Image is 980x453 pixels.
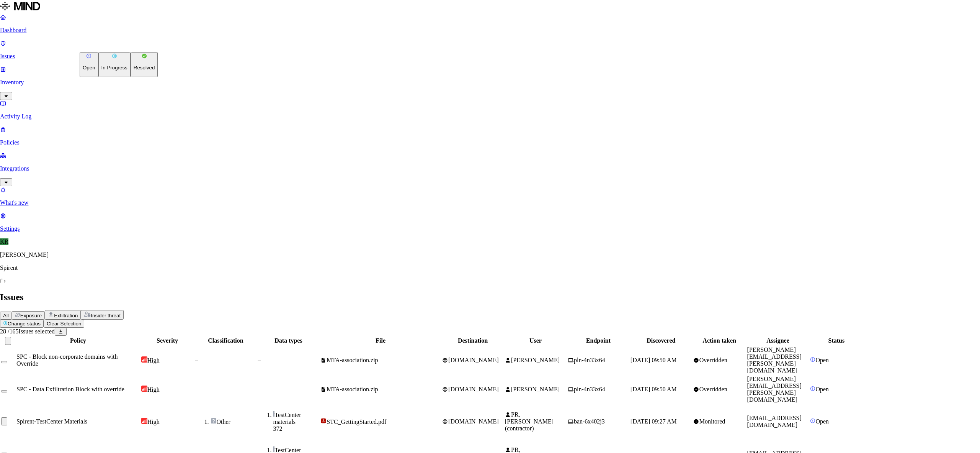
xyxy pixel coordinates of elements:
[86,53,91,59] img: status-open.svg
[80,52,158,77] div: Change status
[142,53,147,59] img: status-resolved.svg
[101,65,127,71] p: In Progress
[112,53,117,59] img: status-in-progress.svg
[83,65,95,71] p: Open
[134,65,155,71] p: Resolved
